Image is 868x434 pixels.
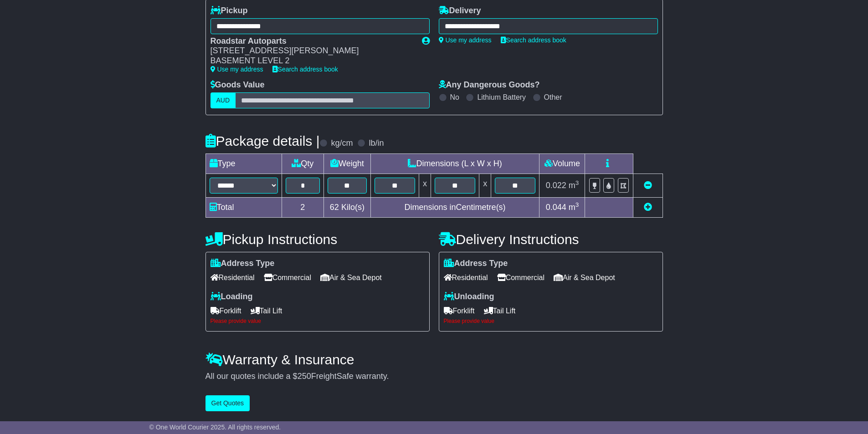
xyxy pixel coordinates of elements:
label: Pickup [211,6,248,16]
td: Weight [324,153,371,174]
label: No [450,93,459,102]
label: Other [544,93,562,102]
span: © One World Courier 2025. All rights reserved. [149,424,281,431]
span: Forklift [444,304,475,318]
td: x [479,174,491,197]
span: Forklift [211,304,241,318]
div: BASEMENT LEVEL 2 [211,56,413,66]
sup: 3 [575,201,579,208]
div: Please provide value [444,318,658,324]
span: Commercial [264,271,311,285]
span: 62 [330,203,339,212]
label: AUD [211,92,236,108]
label: Goods Value [211,80,265,90]
a: Use my address [211,66,263,73]
span: 0.022 [546,181,566,190]
td: Qty [282,153,324,174]
span: m [569,203,579,212]
span: Air & Sea Depot [554,271,615,285]
div: All our quotes include a $ FreightSafe warranty. [205,372,663,382]
label: lb/in [369,138,384,148]
td: 2 [282,197,324,217]
h4: Delivery Instructions [439,232,663,247]
span: Tail Lift [251,304,282,318]
td: Kilo(s) [324,197,371,217]
td: Dimensions (L x W x H) [370,153,539,174]
span: Residential [444,271,488,285]
sup: 3 [575,179,579,186]
a: Use my address [439,36,492,44]
label: Lithium Battery [477,93,526,102]
h4: Warranty & Insurance [205,352,663,367]
a: Remove this item [644,181,652,190]
td: Dimensions in Centimetre(s) [370,197,539,217]
label: Unloading [444,292,494,302]
div: [STREET_ADDRESS][PERSON_NAME] [211,46,413,56]
div: Roadstar Autoparts [211,36,413,46]
span: 250 [298,372,311,381]
h4: Pickup Instructions [205,232,430,247]
td: x [419,174,431,197]
span: Commercial [497,271,544,285]
label: Any Dangerous Goods? [439,80,540,90]
td: Total [205,197,282,217]
button: Get Quotes [205,395,250,411]
div: Please provide value [211,318,425,324]
a: Search address book [272,66,338,73]
a: Add new item [644,203,652,212]
span: Air & Sea Depot [320,271,382,285]
span: 0.044 [546,203,566,212]
a: Search address book [501,36,566,44]
span: Tail Lift [484,304,516,318]
label: Address Type [211,259,275,269]
span: m [569,181,579,190]
h4: Package details | [205,133,320,148]
label: Address Type [444,259,508,269]
span: Residential [211,271,255,285]
td: Volume [539,153,585,174]
td: Type [205,153,282,174]
label: kg/cm [331,138,353,148]
label: Delivery [439,6,481,16]
label: Loading [211,292,253,302]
